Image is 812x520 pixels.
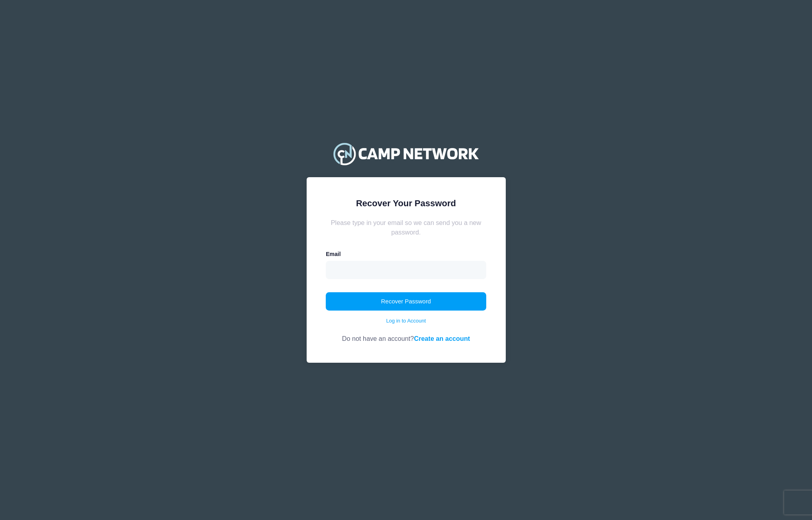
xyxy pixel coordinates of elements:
div: Recover Your Password [326,197,486,210]
a: Create an account [414,335,470,342]
button: Recover Password [326,292,486,311]
div: Do not have an account? [326,325,486,343]
label: Email [326,250,340,258]
div: Please type in your email so we can send you a new password. [326,218,486,237]
img: Camp Network [330,138,482,170]
a: Log in to Account [386,317,426,325]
